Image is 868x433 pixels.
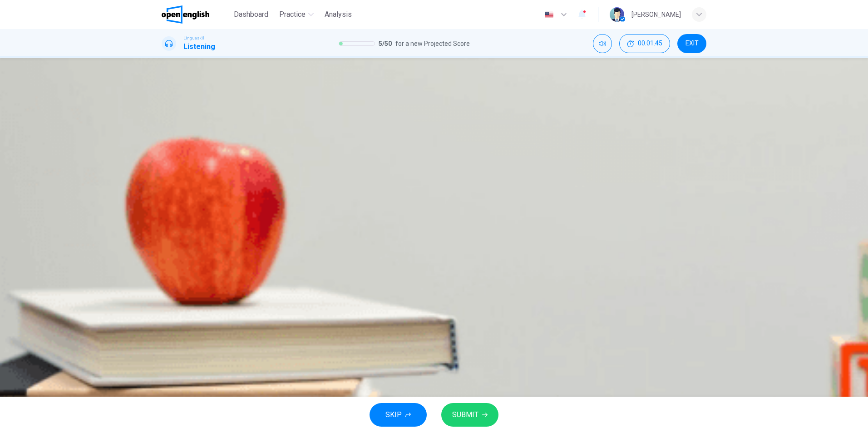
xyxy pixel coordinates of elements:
[230,6,272,23] button: Dashboard
[619,34,670,53] button: 00:01:45
[162,5,209,24] img: OpenEnglish logo
[162,5,230,24] a: OpenEnglish logo
[183,41,215,52] h1: Listening
[452,408,478,421] span: SUBMIT
[631,9,681,20] div: [PERSON_NAME]
[379,38,392,49] span: 5 / 50
[385,408,402,421] span: SKIP
[370,403,427,427] button: SKIP
[183,35,206,41] span: Linguaskill
[325,9,352,20] span: Analysis
[276,6,317,23] button: Practice
[234,9,268,20] span: Dashboard
[610,7,624,22] img: Profile picture
[638,40,662,47] span: 00:01:45
[593,34,612,53] div: Mute
[395,38,470,49] span: for a new Projected Score
[543,11,555,18] img: en
[321,6,355,23] button: Analysis
[677,34,706,53] button: EXIT
[279,9,306,20] span: Practice
[686,40,699,47] span: EXIT
[441,403,498,427] button: SUBMIT
[619,34,670,53] div: Hide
